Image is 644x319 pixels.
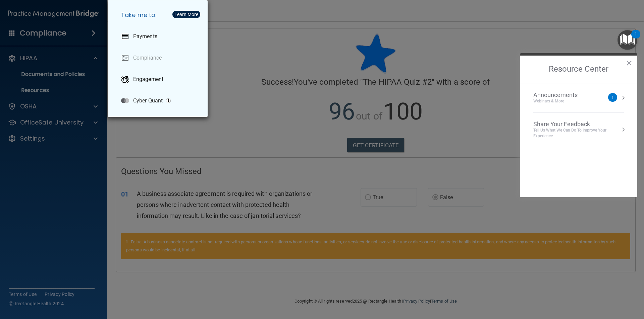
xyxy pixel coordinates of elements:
div: Announcements [533,91,591,99]
a: Cyber Quant [116,91,202,110]
p: Payments [133,33,157,40]
div: Resource Center [520,53,637,197]
p: Engagement [133,76,163,83]
div: 1 [635,34,637,43]
a: Engagement [116,70,202,89]
div: Webinars & More [533,98,591,104]
h5: Take me to: [116,6,202,24]
p: Cyber Quant [133,97,163,104]
div: Share Your Feedback [533,121,624,128]
h2: Resource Center [520,56,637,83]
button: Learn More [172,11,200,18]
button: Close [626,58,632,68]
div: Tell Us What We Can Do to Improve Your Experience [533,128,624,139]
button: Open Resource Center, 1 new notification [618,30,637,50]
a: Payments [116,27,202,46]
div: Learn More [174,12,198,17]
a: Compliance [116,49,202,67]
